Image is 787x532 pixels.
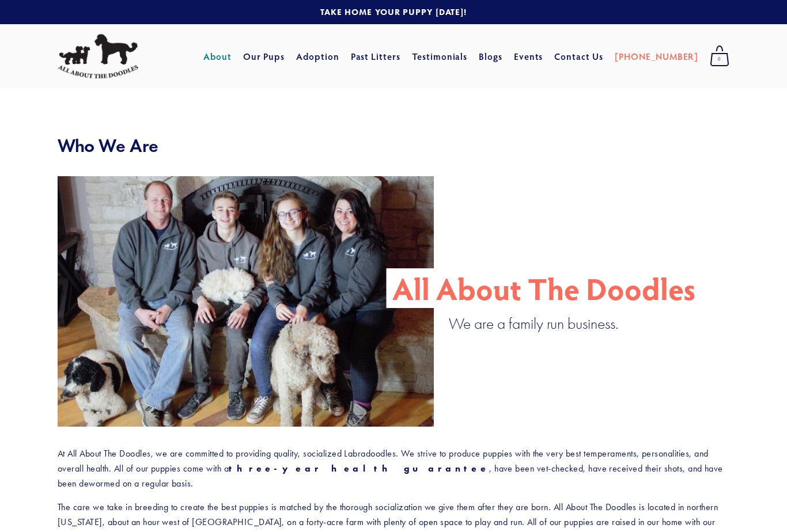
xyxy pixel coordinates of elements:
a: Adoption [296,46,339,67]
a: Blogs [479,46,502,67]
a: Contact Us [554,46,603,67]
a: Testimonials [412,46,468,67]
p: All About The Doodles [392,268,695,308]
a: Past Litters [351,50,401,62]
a: About [203,46,232,67]
p: We are a family run business. [449,314,715,333]
a: [PHONE_NUMBER] [615,46,698,67]
strong: three-year health guarantee [229,463,489,474]
a: Our Pups [243,46,285,67]
span: 0 [710,52,729,67]
a: 0 items in cart [704,42,735,71]
h2: Who We Are [58,135,729,157]
a: Events [514,46,543,67]
p: At All About The Doodles, we are committed to providing quality, socialized Labradoodles. We stri... [58,446,729,491]
img: All About The Doodles [58,34,138,79]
